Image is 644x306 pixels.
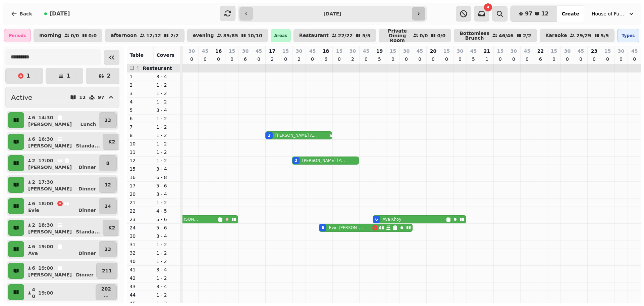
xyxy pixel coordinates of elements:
[78,185,96,192] p: Dinner
[129,191,151,198] p: 20
[38,136,53,142] p: 16:30
[66,73,70,79] p: 1
[32,114,36,121] p: 6
[38,222,53,228] p: 18:30
[294,158,297,163] div: 2
[223,33,238,38] p: 85 / 85
[129,82,151,88] p: 2
[293,29,376,42] button: Restaurant22/225/5
[32,200,36,207] p: 6
[576,33,591,38] p: 29 / 29
[156,149,178,156] p: 1 - 2
[321,225,324,230] div: 6
[156,191,178,198] p: 3 - 4
[497,48,503,54] p: 15
[156,52,174,58] span: Covers
[556,6,585,22] button: Create
[156,199,178,206] p: 1 - 2
[417,48,423,54] p: 45
[156,241,178,248] p: 1 - 2
[551,48,557,54] p: 15
[523,33,531,38] p: 2 / 2
[101,292,111,299] p: ...
[28,121,72,128] p: [PERSON_NAME]
[146,33,161,38] p: 12 / 12
[437,33,446,38] p: 0 / 0
[242,48,249,54] p: 30
[107,73,110,79] p: 2
[524,48,530,54] p: 45
[156,82,178,88] p: 1 - 2
[484,48,490,54] p: 21
[129,250,151,256] p: 32
[32,286,36,300] p: 40
[362,33,371,38] p: 5 / 5
[38,265,53,271] p: 19:00
[296,48,302,54] p: 30
[457,48,463,54] p: 30
[605,56,610,62] p: 0
[443,48,450,54] p: 15
[96,284,117,300] button: 202...
[296,56,302,62] p: 2
[430,56,436,62] p: 0
[601,33,609,38] p: 5 / 5
[564,48,571,54] p: 30
[511,56,516,62] p: 0
[350,48,356,54] p: 30
[202,48,208,54] p: 45
[32,265,36,271] p: 6
[156,224,178,231] p: 5 - 6
[39,6,75,22] button: [DATE]
[457,56,463,62] p: 0
[248,33,262,38] p: 10 / 10
[268,133,270,138] div: 2
[377,56,382,69] p: 52
[46,68,83,84] button: 1
[193,33,214,38] p: evening
[28,164,72,171] p: [PERSON_NAME]
[537,48,544,54] p: 22
[129,292,151,298] p: 44
[156,292,178,298] p: 1 - 2
[336,56,342,62] p: 0
[588,8,639,20] button: House of Fu Manchester
[283,56,288,62] p: 0
[591,56,597,62] p: 0
[129,283,151,290] p: 43
[202,56,208,62] p: 0
[390,56,395,62] p: 0
[39,33,61,38] p: morning
[104,50,119,65] button: Collapse sidebar
[129,124,151,130] p: 7
[269,48,275,54] p: 17
[32,157,36,164] p: 2
[28,271,72,278] p: [PERSON_NAME]
[26,73,30,79] p: 1
[156,98,178,105] p: 1 - 2
[156,140,178,147] p: 1 - 2
[551,56,556,62] p: 0
[565,56,570,62] p: 0
[108,138,115,145] p: K2
[25,220,101,236] button: 218:30[PERSON_NAME]Standa...
[105,29,184,42] button: afternoon12/122/2
[38,114,53,121] p: 14:30
[282,48,289,54] p: 15
[28,250,38,257] p: Ava
[156,174,178,181] p: 6 - 8
[156,208,178,214] p: 4 - 5
[135,65,172,71] span: 🍴 Restaurant
[5,68,43,84] button: 1
[187,29,268,42] button: evening85/8510/10
[111,33,137,38] p: afternoon
[98,95,104,100] p: 97
[99,241,117,257] button: 23
[103,220,121,236] button: K2
[275,133,318,138] p: [PERSON_NAME] Al-Sheklly
[430,48,436,54] p: 20
[129,208,151,214] p: 22
[129,224,151,231] p: 24
[156,132,178,139] p: 1 - 2
[38,290,53,296] p: 19:00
